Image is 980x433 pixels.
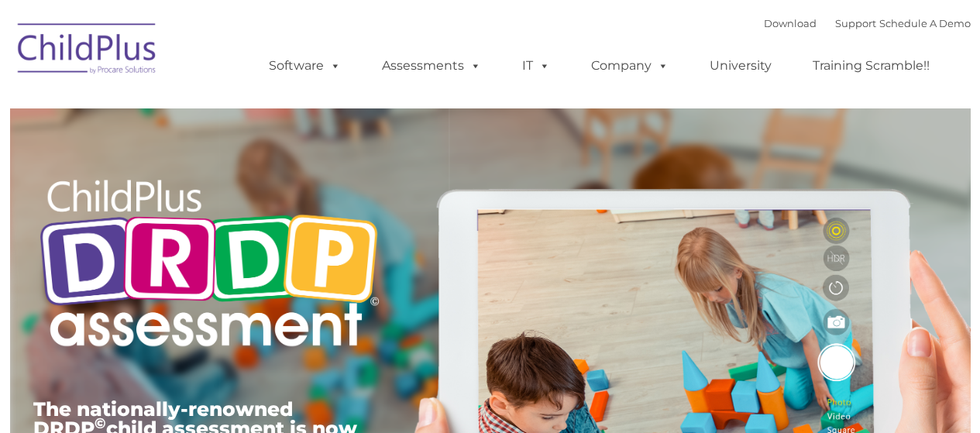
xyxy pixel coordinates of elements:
[10,12,165,90] img: ChildPlus by Procare Solutions
[253,50,356,81] a: Software
[835,17,876,29] a: Support
[879,17,971,29] a: Schedule A Demo
[95,414,106,432] sup: ©
[797,50,945,81] a: Training Scramble!!
[694,50,787,81] a: University
[764,17,971,29] font: |
[507,50,566,81] a: IT
[576,50,684,81] a: Company
[764,17,817,29] a: Download
[366,50,497,81] a: Assessments
[33,159,385,373] img: Copyright - DRDP Logo Light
